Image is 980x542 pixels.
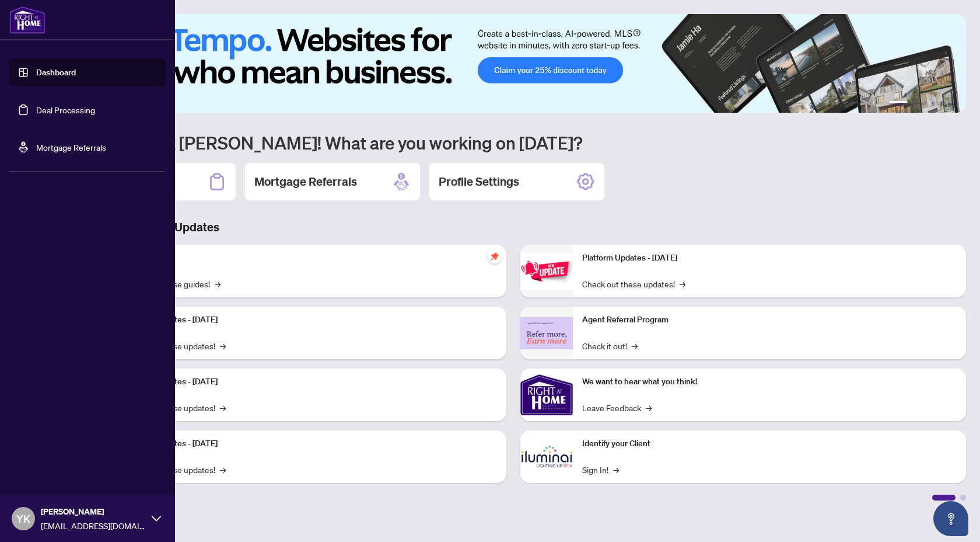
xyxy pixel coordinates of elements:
p: Platform Updates - [DATE] [123,376,497,388]
span: → [220,463,226,476]
img: Identify your Client [520,430,573,483]
span: → [680,277,685,290]
button: 6 [950,101,954,106]
h1: Welcome back [PERSON_NAME]! What are you working on [DATE]? [61,131,966,154]
img: We want to hear what you think! [520,369,573,421]
button: 2 [912,101,917,106]
p: Identify your Client [582,437,957,450]
button: 5 [940,101,945,106]
img: logo [9,6,45,34]
img: Platform Updates - June 23, 2025 [520,253,573,290]
button: 1 [889,101,908,106]
button: 3 [922,101,926,106]
span: → [215,277,220,290]
button: Open asap [933,501,968,536]
p: Platform Updates - [DATE] [123,437,497,450]
p: Platform Updates - [DATE] [582,252,957,265]
a: Deal Processing [36,105,95,115]
span: → [632,339,638,352]
img: Agent Referral Program [520,317,573,349]
a: Leave Feedback→ [582,401,652,414]
p: Self-Help [123,252,497,265]
span: YK [16,510,30,527]
h2: Profile Settings [439,173,519,190]
a: Sign In!→ [582,463,619,476]
span: → [220,401,226,414]
span: [PERSON_NAME] [41,505,146,518]
button: 4 [931,101,936,106]
h3: Brokerage & Industry Updates [61,219,966,235]
img: Slide 0 [61,14,966,113]
a: Mortgage Referrals [36,142,106,152]
h2: Mortgage Referrals [254,173,357,190]
p: We want to hear what you think! [582,376,957,388]
a: Dashboard [36,67,76,78]
p: Platform Updates - [DATE] [123,314,497,326]
p: Agent Referral Program [582,314,957,326]
span: → [220,339,226,352]
span: [EMAIL_ADDRESS][DOMAIN_NAME] [41,519,146,532]
a: Check it out!→ [582,339,638,352]
span: pushpin [488,249,502,263]
a: Check out these updates!→ [582,277,685,290]
span: → [646,401,652,414]
span: → [613,463,619,476]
